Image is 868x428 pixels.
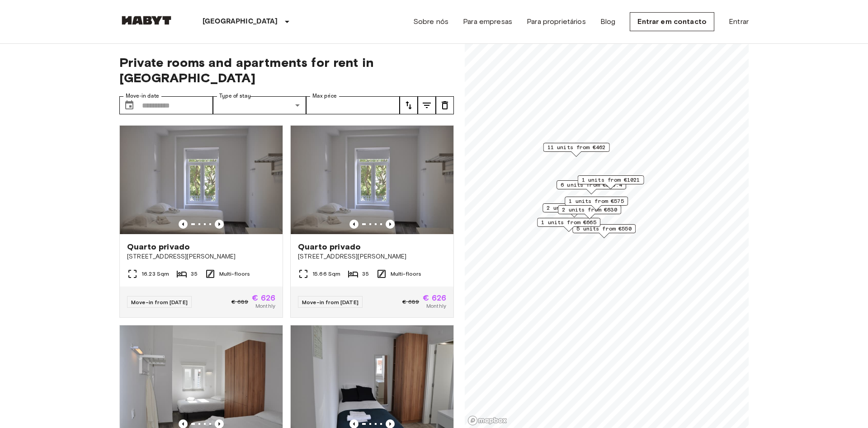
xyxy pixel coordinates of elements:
button: Choose date [120,96,138,114]
a: Para empresas [463,16,512,27]
img: Marketing picture of unit PT-17-010-001-33H [291,126,453,234]
a: Entrar [729,16,749,27]
button: tune [418,96,436,114]
span: Multi-floors [219,270,250,278]
span: Monthly [426,302,446,310]
button: Previous image [386,220,395,229]
span: € 626 [252,294,275,302]
button: tune [436,96,454,114]
a: Para proprietários [527,16,586,27]
span: Move-in from [DATE] [302,299,359,306]
div: Map marker [537,218,600,232]
span: 5 units from €550 [576,225,632,233]
span: 15.66 Sqm [312,270,340,278]
label: Move-in date [126,92,159,100]
span: 35 [191,270,197,278]
button: Previous image [179,220,188,229]
span: Quarto privado [298,241,361,252]
span: 1 units from €1021 [582,176,640,184]
button: Previous image [215,220,224,229]
span: Private rooms and apartments for rent in [GEOGRAPHIC_DATA] [119,55,454,85]
span: 11 units from €462 [547,143,606,151]
span: 2 units from €615 [547,204,602,212]
span: Quarto privado [127,241,190,252]
span: 16.23 Sqm [142,270,169,278]
span: Multi-floors [391,270,422,278]
span: € 689 [402,298,419,306]
div: Map marker [557,180,626,194]
a: Sobre nós [413,16,448,27]
span: 1 units from €665 [541,218,596,226]
img: Marketing picture of unit PT-17-010-001-08H [120,126,283,234]
span: 35 [362,270,368,278]
span: 1 units from €575 [569,197,624,205]
label: Type of stay [219,92,251,100]
a: Mapbox logo [467,415,507,426]
a: Marketing picture of unit PT-17-010-001-08HPrevious imagePrevious imageQuarto privado[STREET_ADDR... [119,125,283,318]
span: € 626 [423,294,446,302]
button: Previous image [349,220,359,229]
label: Max price [312,92,337,100]
div: Map marker [542,203,606,217]
a: Entrar em contacto [630,12,714,31]
span: Monthly [255,302,275,310]
button: tune [400,96,418,114]
div: Map marker [565,197,628,211]
div: Map marker [558,205,621,219]
span: [STREET_ADDRESS][PERSON_NAME] [298,252,446,261]
a: Marketing picture of unit PT-17-010-001-33HPrevious imagePrevious imageQuarto privado[STREET_ADDR... [290,125,454,318]
p: [GEOGRAPHIC_DATA] [203,16,278,27]
div: Map marker [543,143,610,157]
div: Map marker [578,175,644,189]
span: 2 units from €630 [562,206,617,214]
span: Move-in from [DATE] [131,299,188,306]
img: Habyt [119,16,174,25]
span: [STREET_ADDRESS][PERSON_NAME] [127,252,275,261]
a: Blog [600,16,616,27]
div: Map marker [572,224,636,238]
span: € 689 [231,298,248,306]
span: 6 units from €519.4 [561,181,622,189]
